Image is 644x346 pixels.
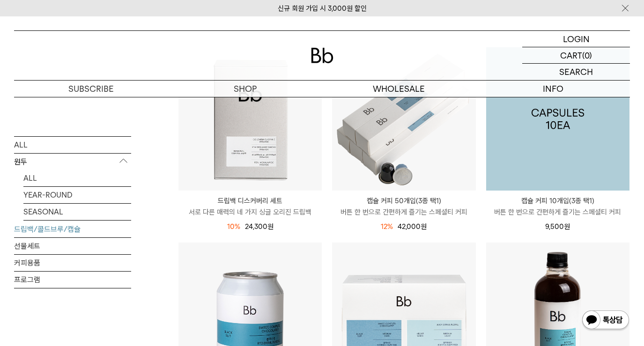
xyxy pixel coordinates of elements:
[560,47,582,63] p: CART
[486,195,629,218] a: 캡슐 커피 10개입(3종 택1) 버튼 한 번으로 간편하게 즐기는 스페셜티 커피
[178,195,322,218] a: 드립백 디스커버리 세트 서로 다른 매력의 네 가지 싱글 오리진 드립백
[559,64,593,80] p: SEARCH
[563,31,590,47] p: LOGIN
[421,222,427,231] span: 원
[14,237,131,254] a: 선물세트
[245,222,274,231] span: 24,300
[14,271,131,287] a: 프로그램
[332,47,475,191] img: 캡슐 커피 50개입(3종 택1)
[23,186,131,203] a: YEAR-ROUND
[381,221,393,232] div: 12%
[14,254,131,271] a: 커피용품
[14,221,131,237] a: 드립백/콜드브루/캡슐
[582,47,592,63] p: (0)
[14,136,131,153] a: ALL
[178,47,322,191] img: 드립백 디스커버리 세트
[227,221,240,232] div: 10%
[178,206,322,218] p: 서로 다른 매력의 네 가지 싱글 오리진 드립백
[522,47,630,64] a: CART (0)
[476,81,630,97] p: INFO
[486,47,629,191] img: 1000000170_add2_085.jpg
[332,195,475,218] a: 캡슐 커피 50개입(3종 택1) 버튼 한 번으로 간편하게 즐기는 스페셜티 커피
[545,222,570,231] span: 9,500
[486,206,629,218] p: 버튼 한 번으로 간편하게 즐기는 스페셜티 커피
[23,203,131,220] a: SEASONAL
[581,309,630,332] img: 카카오톡 채널 1:1 채팅 버튼
[178,195,322,206] p: 드립백 디스커버리 세트
[522,31,630,47] a: LOGIN
[332,195,475,206] p: 캡슐 커피 50개입(3종 택1)
[486,47,629,191] a: 캡슐 커피 10개입(3종 택1)
[267,222,274,231] span: 원
[14,81,168,97] a: SUBSCRIBE
[564,222,570,231] span: 원
[398,222,427,231] span: 42,000
[311,48,333,63] img: 로고
[322,81,476,97] p: WHOLESALE
[486,195,629,206] p: 캡슐 커피 10개입(3종 택1)
[332,206,475,218] p: 버튼 한 번으로 간편하게 즐기는 스페셜티 커피
[23,169,131,186] a: ALL
[278,4,367,13] a: 신규 회원 가입 시 3,000원 할인
[168,81,322,97] a: SHOP
[14,153,131,170] p: 원두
